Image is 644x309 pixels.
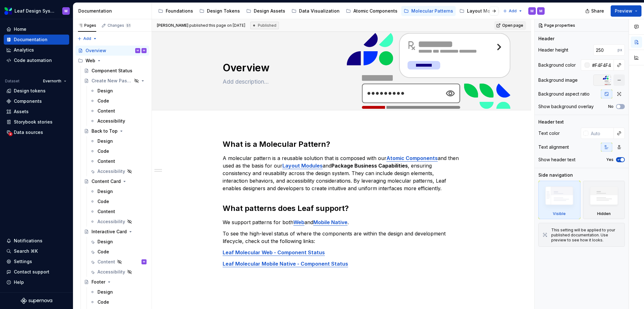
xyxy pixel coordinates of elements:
[386,155,438,161] a: Atomic Components
[467,8,502,14] div: Layout Modules
[343,6,400,16] a: Atomic Components
[97,299,109,305] div: Code
[331,163,408,169] strong: Package Business Capabilities
[282,163,323,169] strong: Layout Modules
[4,236,69,246] button: Notifications
[75,34,99,43] button: Add
[289,6,342,16] a: Data Visualization
[539,8,542,14] div: M
[87,136,149,146] a: Design
[40,77,69,86] button: Evernorth
[14,108,29,115] div: Assets
[223,218,460,226] p: We support patterns for both and .
[87,86,149,96] a: Design
[14,26,26,32] div: Home
[166,8,193,14] div: Foundations
[4,127,69,137] a: Data sources
[92,128,118,134] div: Back to Top
[87,156,149,166] a: Content
[197,6,242,16] a: Design Tokens
[86,47,106,54] div: Overview
[87,166,149,176] a: Accessibility
[223,203,460,213] h2: What patterns does Leaf support?
[590,59,614,71] input: Auto
[125,23,131,28] span: 51
[97,208,115,215] div: Content
[221,60,459,75] textarea: Overview
[97,98,109,104] div: Code
[608,104,613,109] label: No
[4,107,69,117] a: Assets
[4,55,69,65] a: Code automation
[4,24,69,34] a: Home
[87,196,149,207] a: Code
[530,8,534,14] div: M
[97,249,109,255] div: Code
[606,157,613,162] label: Yes
[97,88,113,94] div: Design
[92,68,132,74] div: Component Status
[250,22,279,29] div: Published
[14,36,47,43] div: Documentation
[14,47,34,53] div: Analytics
[591,8,604,14] span: Share
[86,58,95,64] div: Web
[538,47,568,53] div: Header height
[87,287,149,297] a: Design
[538,172,573,178] div: Side navigation
[97,188,113,195] div: Design
[14,269,49,275] div: Contact support
[14,57,52,63] div: Code automation
[81,176,149,186] a: Content Card
[254,8,285,14] div: Design Assets
[411,8,453,14] div: Molecular Patterns
[97,259,115,265] div: Content
[14,238,42,244] div: Notifications
[87,267,149,277] a: Accessibility
[502,23,523,28] span: Open page
[401,6,456,16] a: Molecular Patterns
[538,36,554,42] div: Header
[618,47,622,52] p: px
[81,227,149,237] a: Interactive Card
[14,8,55,14] div: Leaf Design System
[4,277,69,287] button: Help
[4,45,69,55] a: Analytics
[4,96,69,106] a: Components
[64,8,68,14] div: M
[157,23,188,28] span: [PERSON_NAME]
[4,257,69,267] a: Settings
[87,116,149,126] a: Accessibility
[87,146,149,156] a: Code
[97,148,109,154] div: Code
[583,181,625,219] div: Hidden
[588,128,614,139] input: Auto
[97,218,125,225] div: Accessibility
[87,106,149,116] a: Content
[14,258,32,265] div: Settings
[81,76,149,86] a: Create New Password
[97,269,125,275] div: Accessibility
[78,23,96,28] div: Pages
[4,267,69,277] button: Contact support
[509,8,517,14] span: Add
[223,261,348,267] a: Leaf Molecular Mobile Native - Component Status
[293,219,304,225] strong: Web
[87,96,149,106] a: Code
[87,186,149,196] a: Design
[108,23,131,28] div: Changes
[14,129,43,135] div: Data sources
[92,78,132,84] div: Create New Password
[501,7,525,15] button: Add
[4,7,12,15] img: 6e787e26-f4c0-4230-8924-624fe4a2d214.png
[538,130,560,136] div: Text color
[538,62,576,68] div: Background color
[97,118,125,124] div: Accessibility
[21,298,52,304] svg: Supernova Logo
[97,108,115,114] div: Content
[611,5,641,17] button: Preview
[4,117,69,127] a: Storybook stories
[299,8,340,14] div: Data Visualization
